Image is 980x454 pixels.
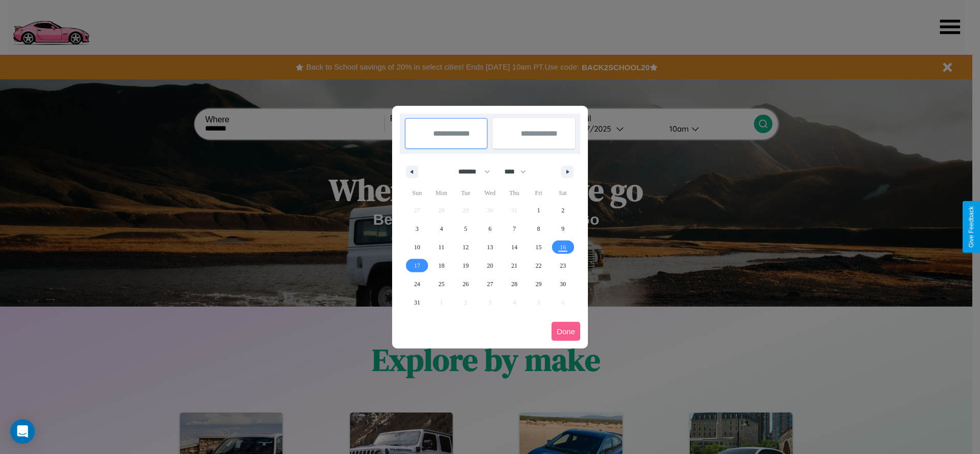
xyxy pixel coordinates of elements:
[526,201,550,220] button: 1
[454,275,478,293] button: 26
[560,256,566,275] span: 23
[10,419,35,444] div: Open Intercom Messenger
[464,220,467,238] span: 5
[429,275,453,293] button: 25
[487,238,493,256] span: 13
[478,256,502,275] button: 20
[536,275,542,293] span: 29
[526,220,550,238] button: 8
[463,238,469,256] span: 12
[429,185,453,201] span: Mon
[560,275,566,293] span: 30
[438,256,444,275] span: 18
[478,275,502,293] button: 27
[526,185,550,201] span: Fri
[414,238,420,256] span: 10
[502,238,526,256] button: 14
[414,293,420,312] span: 31
[536,256,542,275] span: 22
[561,220,564,238] span: 9
[488,220,492,238] span: 6
[551,201,575,220] button: 2
[429,256,453,275] button: 18
[551,238,575,256] button: 16
[560,238,566,256] span: 16
[968,206,975,248] div: Give Feedback
[405,238,429,256] button: 10
[551,220,575,238] button: 9
[478,220,502,238] button: 6
[502,220,526,238] button: 7
[513,220,516,238] span: 7
[502,256,526,275] button: 21
[537,201,540,220] span: 1
[487,275,493,293] span: 27
[405,220,429,238] button: 3
[405,185,429,201] span: Sun
[438,275,444,293] span: 25
[429,220,453,238] button: 4
[511,238,517,256] span: 14
[511,275,517,293] span: 28
[454,220,478,238] button: 5
[440,220,443,238] span: 4
[416,220,419,238] span: 3
[414,275,420,293] span: 24
[478,185,502,201] span: Wed
[405,293,429,312] button: 31
[463,256,469,275] span: 19
[463,275,469,293] span: 26
[414,256,420,275] span: 17
[405,256,429,275] button: 17
[429,238,453,256] button: 11
[551,185,575,201] span: Sat
[536,238,542,256] span: 15
[526,256,550,275] button: 22
[551,275,575,293] button: 30
[537,220,540,238] span: 8
[454,256,478,275] button: 19
[454,238,478,256] button: 12
[438,238,444,256] span: 11
[511,256,517,275] span: 21
[478,238,502,256] button: 13
[561,201,564,220] span: 2
[526,238,550,256] button: 15
[405,275,429,293] button: 24
[551,256,575,275] button: 23
[487,256,493,275] span: 20
[502,275,526,293] button: 28
[552,322,580,341] button: Done
[502,185,526,201] span: Thu
[454,185,478,201] span: Tue
[526,275,550,293] button: 29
